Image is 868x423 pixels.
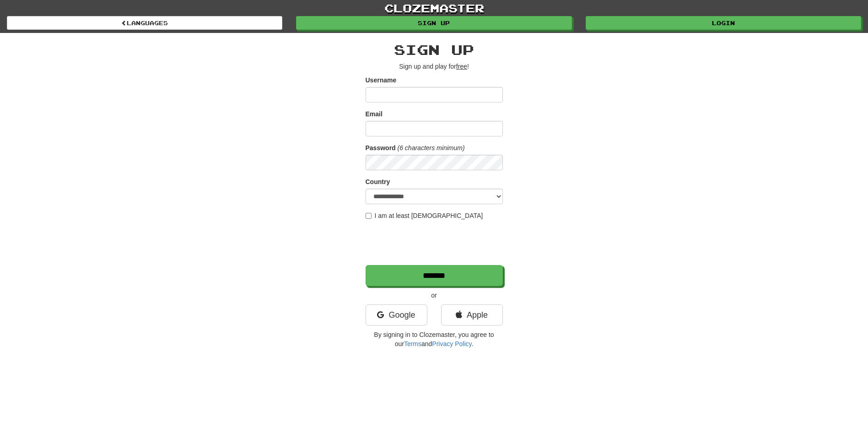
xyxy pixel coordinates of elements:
[366,291,503,300] p: or
[366,143,396,152] label: Password
[366,76,397,85] label: Username
[366,42,503,57] h2: Sign up
[366,62,503,71] p: Sign up and play for !
[366,225,505,260] iframe: reCAPTCHA
[441,304,503,325] a: Apple
[366,304,427,325] a: Google
[296,16,571,30] a: Sign up
[456,63,467,70] u: free
[7,16,282,30] a: Languages
[366,109,383,119] label: Email
[366,177,390,186] label: Country
[432,340,471,347] a: Privacy Policy
[586,16,861,30] a: Login
[366,211,483,220] label: I am at least [DEMOGRAPHIC_DATA]
[366,330,503,348] p: By signing in to Clozemaster, you agree to our and .
[366,213,372,219] input: I am at least [DEMOGRAPHIC_DATA]
[398,144,465,152] em: (6 characters minimum)
[404,340,421,347] a: Terms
